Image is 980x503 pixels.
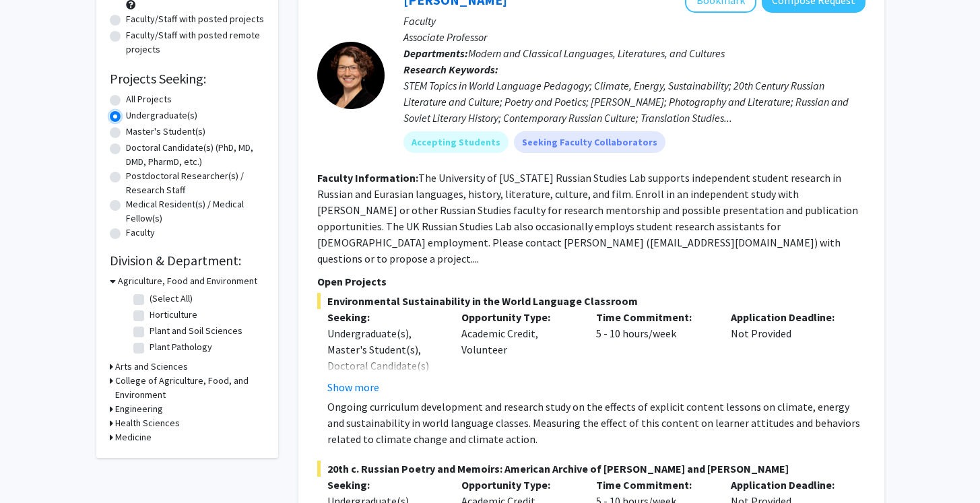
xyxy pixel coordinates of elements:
mat-chip: Accepting Students [403,131,509,153]
span: Environmental Sustainability in the World Language Classroom [317,293,865,309]
h3: Health Sciences [115,416,180,430]
b: Departments: [403,46,468,60]
label: Undergraduate(s) [126,108,197,123]
p: Opportunity Type: [461,477,576,493]
p: Associate Professor [403,29,865,45]
label: Medical Resident(s) / Medical Fellow(s) [126,197,265,226]
p: Seeking: [327,309,442,325]
div: STEM Topics in World Language Pedagogy; Climate, Energy, Sustainability; 20th Century Russian Lit... [403,77,865,126]
label: Plant and Soil Sciences [150,324,242,338]
h3: Medicine [115,430,152,444]
label: Horticulture [150,308,197,322]
div: Not Provided [721,309,855,395]
h3: Arts and Sciences [115,360,188,374]
fg-read-more: The University of [US_STATE] Russian Studies Lab supports independent student research in Russian... [317,171,858,265]
div: Academic Credit, Volunteer [451,309,586,395]
p: Seeking: [327,477,442,493]
button: Show more [327,379,379,395]
label: Faculty/Staff with posted projects [126,12,264,26]
h2: Division & Department: [110,253,265,269]
label: Plant Pathology [150,340,212,354]
p: Ongoing curriculum development and research study on the effects of explicit content lessons on c... [327,399,865,447]
h3: Agriculture, Food and Environment [118,274,257,288]
span: 20th c. Russian Poetry and Memoirs: American Archive of [PERSON_NAME] and [PERSON_NAME] [317,461,865,477]
iframe: Chat [10,442,57,493]
p: Opportunity Type: [461,309,576,325]
div: Undergraduate(s), Master's Student(s), Doctoral Candidate(s) (PhD, MD, DMD, PharmD, etc.), Postdo... [327,325,442,455]
p: Time Commitment: [596,309,711,325]
div: 5 - 10 hours/week [586,309,721,395]
b: Research Keywords: [403,63,498,76]
b: Faculty Information: [317,171,418,185]
label: Doctoral Candidate(s) (PhD, MD, DMD, PharmD, etc.) [126,141,265,169]
p: Faculty [403,13,865,29]
label: Postdoctoral Researcher(s) / Research Staff [126,169,265,197]
h2: Projects Seeking: [110,71,265,87]
label: All Projects [126,92,172,106]
mat-chip: Seeking Faculty Collaborators [514,131,665,153]
label: Faculty [126,226,155,240]
span: Modern and Classical Languages, Literatures, and Cultures [468,46,725,60]
p: Open Projects [317,273,865,290]
h3: College of Agriculture, Food, and Environment [115,374,265,402]
label: Master's Student(s) [126,125,205,139]
p: Time Commitment: [596,477,711,493]
label: Faculty/Staff with posted remote projects [126,28,265,57]
h3: Engineering [115,402,163,416]
p: Application Deadline: [731,477,845,493]
p: Application Deadline: [731,309,845,325]
label: (Select All) [150,292,193,306]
